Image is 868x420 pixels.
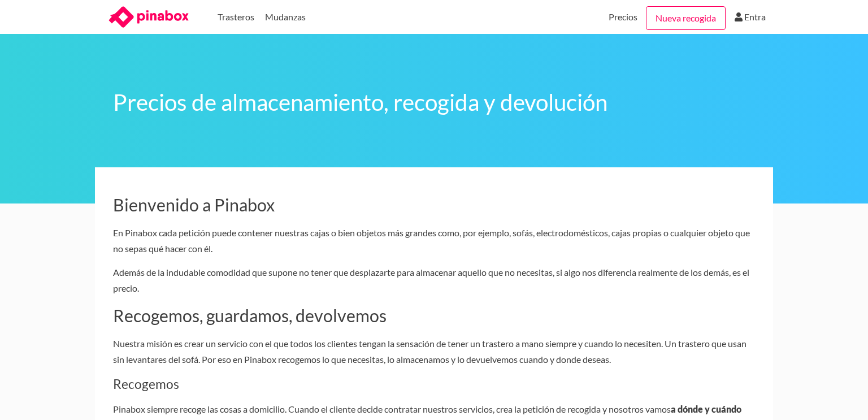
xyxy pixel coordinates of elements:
[113,225,755,257] p: En Pinabox cada petición puede contener nuestras cajas o bien objetos más grandes como, por ejemp...
[113,265,755,296] p: Además de la indudable comodidad que supone no tener que desplazarte para almacenar aquello que n...
[646,6,726,30] a: Nueva recogida
[113,376,755,392] h3: Recogemos
[113,194,755,216] h2: Bienvenido a Pinabox
[113,336,755,367] p: Nuestra misión es crear un servicio con el que todos los clientes tengan la sensación de tener un...
[113,88,755,117] h1: Precios de almacenamiento, recogida y devolución
[113,305,755,327] h2: Recogemos, guardamos, devolvemos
